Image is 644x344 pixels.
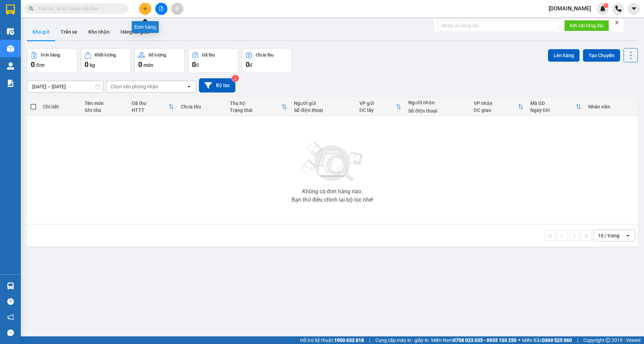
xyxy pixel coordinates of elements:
span: Cung cấp máy in - giấy in: [375,336,429,344]
div: ĐC giao [474,107,518,113]
div: VP gửi [359,100,396,106]
th: Toggle SortBy [356,98,405,116]
div: Đã thu [202,53,215,58]
div: VP nhận [474,100,518,106]
strong: 1900 633 818 [334,337,364,343]
img: logo-vxr [6,5,15,15]
img: warehouse-icon [7,62,14,70]
span: caret-down [631,6,637,12]
span: copyright [606,338,610,343]
img: icon-new-feature [600,6,606,12]
div: Trạng thái [230,107,281,113]
svg: open [625,233,630,238]
sup: 1 [603,3,608,8]
span: Miền Bắc [522,336,572,344]
img: phone-icon [615,6,621,12]
span: đ [196,62,199,68]
strong: 0369 525 060 [542,337,572,343]
img: solution-icon [7,80,14,87]
button: Số lượng0món [134,48,185,73]
button: Tạo Chuyến [583,49,620,62]
span: search [29,6,34,11]
sup: 2 [232,75,239,82]
img: warehouse-icon [7,28,14,35]
span: message [7,329,14,336]
img: warehouse-icon [7,45,14,52]
button: Kho nhận [83,24,115,40]
div: Bạn thử điều chỉnh lại bộ lọc nhé! [291,197,373,203]
button: Kết nối tổng đài [564,20,609,31]
div: Chưa thu [256,53,273,58]
div: Thu hộ [230,100,281,106]
svg: open [186,84,192,89]
button: aim [171,3,183,15]
button: Kho gửi [27,24,55,40]
span: close [615,20,619,25]
div: Đơn hàng [41,53,60,58]
span: ⚪️ [518,339,520,342]
div: ĐC lấy [359,107,396,113]
button: caret-down [628,3,640,15]
span: món [143,62,153,68]
span: 0 [31,60,35,69]
div: Không có đơn hàng nào. [302,189,363,194]
span: question-circle [7,298,14,305]
span: 1 [604,3,607,8]
button: Chưa thu0đ [242,48,292,73]
th: Toggle SortBy [226,98,290,116]
div: Ngày ĐH [530,107,576,113]
input: Tìm tên, số ĐT hoặc mã đơn [38,5,120,12]
button: Bộ lọc [199,78,235,92]
button: Đã thu0đ [188,48,238,73]
button: Lên hàng [548,49,580,62]
th: Toggle SortBy [527,98,585,116]
button: file-add [155,3,167,15]
button: Hàng đã giao [115,24,155,40]
button: Khối lượng0kg [81,48,131,73]
div: Chưa thu [181,104,223,109]
div: Người nhận [408,100,467,105]
button: plus [139,3,151,15]
button: Trên xe [55,24,83,40]
span: | [577,336,578,344]
strong: 0708 023 035 - 0935 103 250 [453,337,516,343]
div: Ghi chú [85,107,125,113]
div: HTTT [132,107,168,113]
div: Chọn văn phòng nhận [111,83,158,90]
span: [DOMAIN_NAME] [543,4,597,13]
span: plus [143,6,148,11]
div: Mã GD [530,100,576,106]
img: warehouse-icon [7,282,14,290]
img: svg+xml;base64,PHN2ZyBjbGFzcz0ibGlzdC1wbHVnX19zdmciIHhtbG5zPSJodHRwOi8vd3d3LnczLm9yZy8yMDAwL3N2Zy... [298,138,367,186]
span: Kết nối tổng đài [570,22,603,29]
th: Toggle SortBy [128,98,177,116]
span: đơn [36,62,45,68]
div: Khối lượng [95,53,116,58]
span: 0 [246,60,250,69]
div: Tên món [85,100,125,106]
div: Số điện thoại [294,107,352,113]
input: Select a date range. [27,81,103,92]
div: 10 / trang [598,232,619,239]
span: 0 [85,60,88,69]
div: Số điện thoại [408,108,467,114]
span: 0 [192,60,196,69]
input: Nhập số tổng đài [437,20,559,31]
span: file-add [159,6,164,11]
div: Đã thu [132,100,168,106]
span: Hỗ trợ kỹ thuật: [300,336,364,344]
span: aim [175,6,180,11]
div: Số lượng [148,53,166,58]
span: 0 [138,60,142,69]
span: | [369,336,370,344]
span: kg [90,62,95,68]
div: Người gửi [294,100,352,106]
div: Nhân viên [588,104,634,109]
div: Chi tiết [43,104,78,109]
span: notification [7,314,14,320]
button: Đơn hàng0đơn [27,48,77,73]
span: đ [250,62,252,68]
span: Miền Nam [431,336,516,344]
th: Toggle SortBy [470,98,527,116]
